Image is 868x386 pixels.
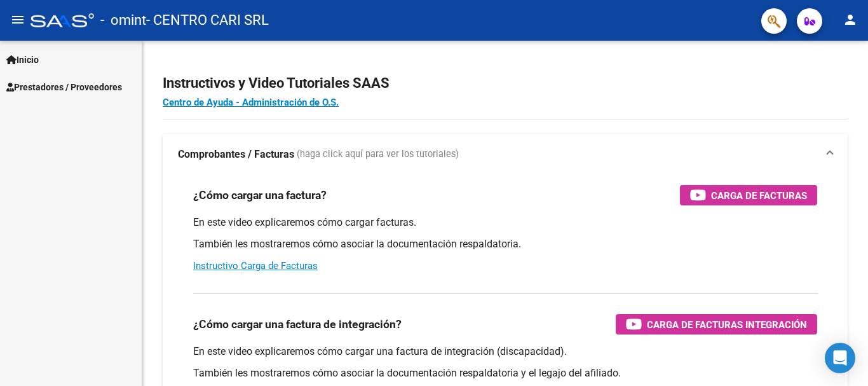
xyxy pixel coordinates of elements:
span: Prestadores / Proveedores [6,80,122,94]
p: También les mostraremos cómo asociar la documentación respaldatoria. [193,237,817,251]
h2: Instructivos y Video Tutoriales SAAS [163,71,848,95]
p: También les mostraremos cómo asociar la documentación respaldatoria y el legajo del afiliado. [193,366,817,380]
h3: ¿Cómo cargar una factura de integración? [193,315,402,333]
h3: ¿Cómo cargar una factura? [193,186,327,204]
span: - CENTRO CARI SRL [146,6,269,34]
strong: Comprobantes / Facturas [178,148,294,162]
mat-icon: person [843,12,858,27]
mat-expansion-panel-header: Comprobantes / Facturas (haga click aquí para ver los tutoriales) [163,134,848,175]
span: - omint [100,6,146,34]
mat-icon: menu [10,12,25,27]
a: Centro de Ayuda - Administración de O.S. [163,97,339,108]
span: (haga click aquí para ver los tutoriales) [297,148,459,162]
span: Carga de Facturas [711,188,807,203]
a: Instructivo Carga de Facturas [193,260,318,272]
button: Carga de Facturas Integración [616,314,817,334]
div: Open Intercom Messenger [825,343,855,373]
span: Carga de Facturas Integración [647,317,807,333]
button: Carga de Facturas [680,185,817,205]
span: Inicio [6,53,39,67]
p: En este video explicaremos cómo cargar una factura de integración (discapacidad). [193,345,817,359]
p: En este video explicaremos cómo cargar facturas. [193,216,817,230]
